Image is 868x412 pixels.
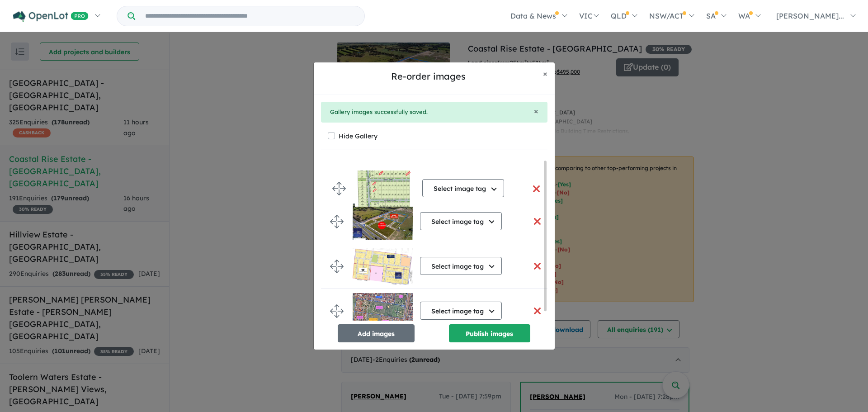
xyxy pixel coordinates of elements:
input: Try estate name, suburb, builder or developer [137,6,363,26]
img: Coastal%20Rise%20Estate%20-%20Mount%20Duneed___1731643140.jpg [353,248,413,284]
h5: Re-order images [321,70,536,83]
span: × [543,68,547,79]
button: Select image tag [420,302,502,320]
div: Gallery images successfully saved. [330,107,538,117]
button: Publish images [449,324,530,342]
button: Select image tag [420,257,502,275]
button: Add images [338,324,415,342]
button: Close [534,107,538,115]
button: Select image tag [420,212,502,230]
img: Coastal%20Rise%20Estate%20-%20Mount%20Duneed___1755306919.jpg [353,293,413,329]
img: Coastal%20Rise%20Estate%20-%20Mount%20Duneed___1750380054.jpg [353,204,413,240]
img: drag.svg [330,304,344,318]
span: × [534,106,538,116]
img: drag.svg [330,215,344,228]
img: Openlot PRO Logo White [13,11,89,22]
label: Hide Gallery [339,130,377,142]
img: drag.svg [330,260,344,273]
span: [PERSON_NAME]... [776,11,844,20]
